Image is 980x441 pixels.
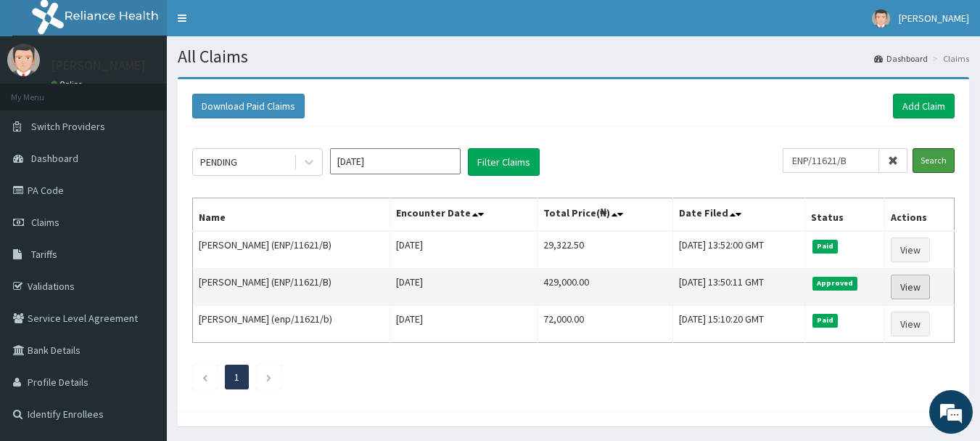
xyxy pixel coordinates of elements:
img: User Image [7,44,40,76]
a: View [891,275,930,299]
td: [PERSON_NAME] (ENP/11621/B) [193,231,390,269]
h1: All Claims [178,47,969,66]
td: 72,000.00 [537,306,673,343]
th: Status [804,198,884,232]
img: User Image [872,9,890,28]
th: Date Filed [673,198,804,232]
span: Tariffs [31,248,57,261]
input: Select Month and Year [330,148,461,174]
span: [PERSON_NAME] [899,12,969,25]
td: [DATE] 15:10:20 GMT [673,306,804,343]
span: Switch Providers [31,120,105,133]
th: Encounter Date [390,198,537,232]
span: Dashboard [31,152,78,165]
span: Claims [31,216,59,229]
span: Paid [812,240,839,253]
a: Previous page [202,371,208,384]
td: 429,000.00 [537,269,673,306]
a: Next page [265,371,272,384]
td: [PERSON_NAME] (ENP/11621/B) [193,269,390,306]
a: View [891,238,930,262]
a: View [891,312,930,336]
td: [DATE] 13:50:11 GMT [673,269,804,306]
div: PENDING [200,155,237,169]
a: Page 1 is your current page [234,371,239,384]
button: Filter Claims [468,148,540,176]
a: Add Claim [893,94,955,118]
span: Approved [812,277,858,290]
a: Dashboard [874,52,928,65]
td: [DATE] 13:52:00 GMT [673,231,804,269]
input: Search [913,148,955,173]
span: Paid [812,314,839,327]
button: Download Paid Claims [192,94,305,118]
td: [DATE] [390,269,537,306]
p: [PERSON_NAME] [51,59,146,72]
td: [DATE] [390,306,537,343]
input: Search by HMO ID [783,148,879,173]
a: Online [51,79,86,89]
li: Claims [929,52,969,65]
td: [DATE] [390,231,537,269]
th: Total Price(₦) [537,198,673,232]
th: Actions [884,198,954,232]
th: Name [193,198,390,232]
td: [PERSON_NAME] (enp/11621/b) [193,306,390,343]
td: 29,322.50 [537,231,673,269]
